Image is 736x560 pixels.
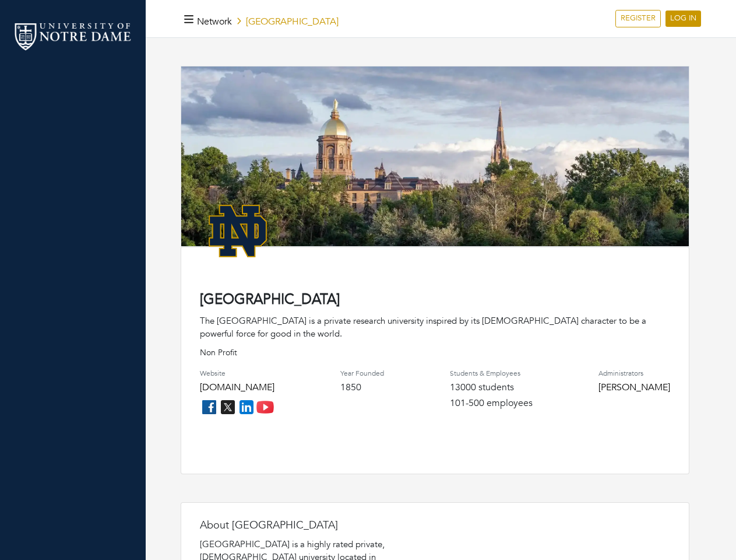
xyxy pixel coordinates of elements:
[181,66,689,261] img: rare_disease_hero-1920%20copy.png
[450,398,533,409] h4: 101-500 employees
[200,292,670,309] h4: [GEOGRAPHIC_DATA]
[340,382,384,393] h4: 1850
[450,382,533,393] h4: 13000 students
[200,519,433,532] h4: About [GEOGRAPHIC_DATA]
[200,369,274,377] h4: Website
[12,20,134,52] img: nd_logo.png
[665,10,701,27] a: LOG IN
[256,398,274,416] img: youtube_icon-fc3c61c8c22f3cdcae68f2f17984f5f016928f0ca0694dd5da90beefb88aa45e.png
[219,398,237,416] img: twitter_icon-7d0bafdc4ccc1285aa2013833b377ca91d92330db209b8298ca96278571368c9.png
[598,369,670,377] h4: Administrators
[200,346,670,359] p: Non Profit
[340,369,384,377] h4: Year Founded
[200,381,274,394] a: [DOMAIN_NAME]
[615,10,661,27] a: REGISTER
[200,193,276,269] img: NotreDame_Logo.png
[237,398,256,416] img: linkedin_icon-84db3ca265f4ac0988026744a78baded5d6ee8239146f80404fb69c9eee6e8e7.png
[197,16,339,27] h5: [GEOGRAPHIC_DATA]
[200,398,219,416] img: facebook_icon-256f8dfc8812ddc1b8eade64b8eafd8a868ed32f90a8d2bb44f507e1979dbc24.png
[197,15,232,28] a: Network
[598,381,670,394] a: [PERSON_NAME]
[450,369,533,377] h4: Students & Employees
[200,314,670,341] div: The [GEOGRAPHIC_DATA] is a private research university inspired by its [DEMOGRAPHIC_DATA] charact...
